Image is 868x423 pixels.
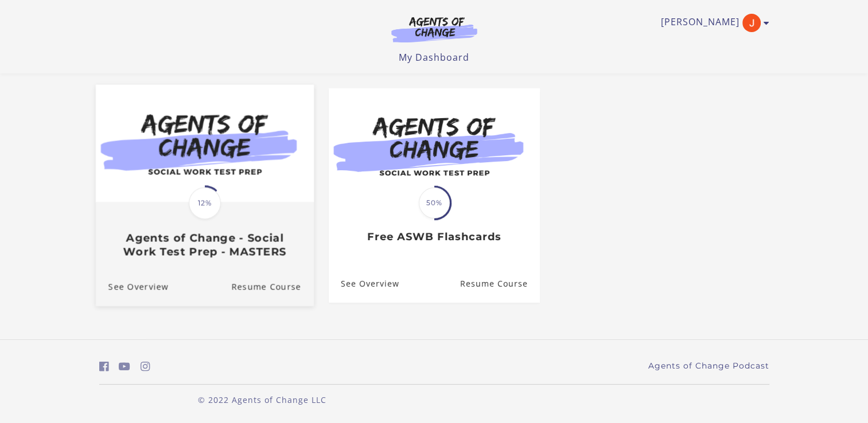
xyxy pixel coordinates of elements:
[99,358,109,375] a: https://www.facebook.com/groups/aswbtestprep (Open in a new window)
[399,51,469,64] a: My Dashboard
[141,358,150,375] a: https://www.instagram.com/agentsofchangeprep/ (Open in a new window)
[189,187,221,220] span: 12%
[329,265,399,303] a: Free ASWB Flashcards: See Overview
[119,361,130,372] i: https://www.youtube.com/c/AgentsofChangeTestPrepbyMeaganMitchell (Open in a new window)
[99,394,425,406] p: © 2022 Agents of Change LLC
[419,187,450,218] span: 50%
[231,268,314,306] a: Agents of Change - Social Work Test Prep - MASTERS: Resume Course
[108,232,301,258] h3: Agents of Change - Social Work Test Prep - MASTERS
[141,361,150,372] i: https://www.instagram.com/agentsofchangeprep/ (Open in a new window)
[341,230,527,244] h3: Free ASWB Flashcards
[460,265,539,303] a: Free ASWB Flashcards: Resume Course
[648,360,769,372] a: Agents of Change Podcast
[661,14,764,32] a: Toggle menu
[379,16,489,42] img: Agents of Change Logo
[95,268,168,306] a: Agents of Change - Social Work Test Prep - MASTERS: See Overview
[119,358,130,375] a: https://www.youtube.com/c/AgentsofChangeTestPrepbyMeaganMitchell (Open in a new window)
[99,361,109,372] i: https://www.facebook.com/groups/aswbtestprep (Open in a new window)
